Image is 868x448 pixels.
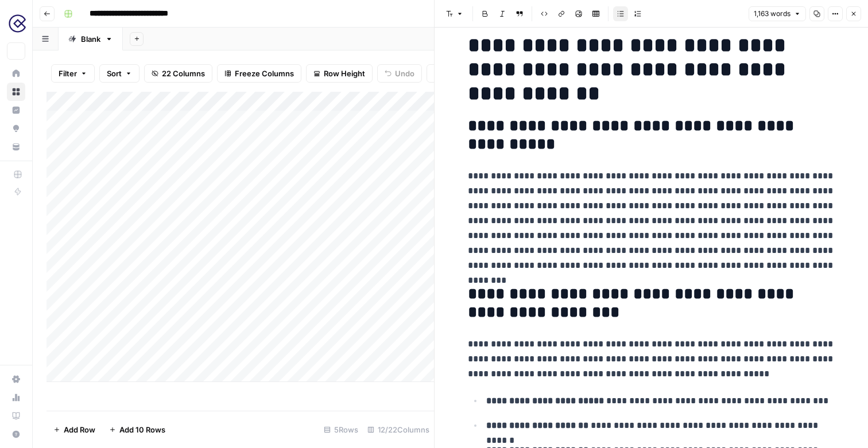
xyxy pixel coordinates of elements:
[7,425,25,443] button: Help + Support
[7,407,25,425] a: Learning Hub
[319,420,363,439] div: 5 Rows
[7,9,25,38] button: Workspace: Contentsquare
[119,424,165,435] span: Add 10 Rows
[7,388,25,407] a: Usage
[7,101,25,119] a: Insights
[144,64,212,83] button: 22 Columns
[46,420,102,439] button: Add Row
[7,83,25,101] a: Browse
[324,68,365,79] span: Row Height
[7,138,25,156] a: Your Data
[754,9,790,19] span: 1,163 words
[81,33,100,45] div: Blank
[7,119,25,138] a: Opportunities
[51,64,95,83] button: Filter
[7,64,25,83] a: Home
[59,28,123,50] a: Blank
[363,420,434,439] div: 12/22 Columns
[217,64,301,83] button: Freeze Columns
[306,64,373,83] button: Row Height
[107,68,122,79] span: Sort
[7,13,28,34] img: Contentsquare Logo
[64,424,95,435] span: Add Row
[7,370,25,388] a: Settings
[235,68,294,79] span: Freeze Columns
[377,64,422,83] button: Undo
[749,6,806,21] button: 1,163 words
[99,64,139,83] button: Sort
[395,68,414,79] span: Undo
[102,420,172,439] button: Add 10 Rows
[59,68,77,79] span: Filter
[162,68,205,79] span: 22 Columns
